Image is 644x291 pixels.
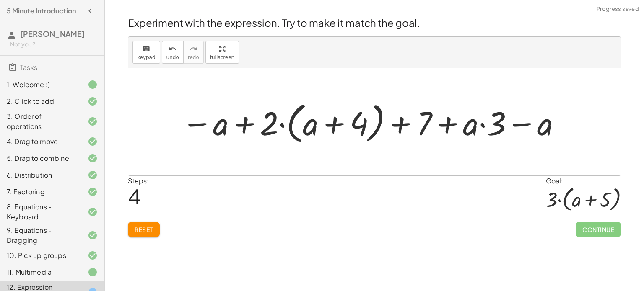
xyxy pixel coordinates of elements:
[7,153,74,163] div: 5. Drag to combine
[20,29,85,39] span: [PERSON_NAME]
[7,80,74,90] div: 1. Welcome :)
[88,153,98,163] i: Task finished and correct.
[88,187,98,197] i: Task finished and correct.
[205,41,239,64] button: fullscreen
[188,54,199,60] span: redo
[546,176,621,186] div: Goal:
[88,230,98,240] i: Task finished and correct.
[7,202,74,222] div: 8. Equations - Keyboard
[132,41,160,64] button: keyboardkeypad
[88,96,98,106] i: Task finished and correct.
[88,116,98,126] i: Task finished and correct.
[88,136,98,147] i: Task finished and correct.
[20,63,37,72] span: Tasks
[162,41,184,64] button: undoundo
[128,176,149,185] label: Steps:
[135,226,153,233] span: Reset
[7,250,74,260] div: 10. Pick up groups
[128,183,140,209] span: 4
[88,267,98,277] i: Task finished.
[88,170,98,180] i: Task finished and correct.
[7,96,74,106] div: 2. Click to add
[7,267,74,277] div: 11. Multimedia
[7,111,74,131] div: 3. Order of operations
[597,5,639,13] span: Progress saved
[7,6,76,16] h4: 5 Minute Introduction
[88,207,98,217] i: Task finished and correct.
[88,80,98,90] i: Task finished.
[169,44,177,54] i: undo
[128,222,160,237] button: Reset
[210,54,234,60] span: fullscreen
[7,170,74,180] div: 6. Distribution
[137,54,156,60] span: keypad
[142,44,150,54] i: keyboard
[190,44,197,54] i: redo
[7,187,74,197] div: 7. Factoring
[88,250,98,260] i: Task finished and correct.
[128,16,420,29] span: Experiment with the expression. Try to make it match the goal.
[7,225,74,245] div: 9. Equations - Dragging
[10,40,98,49] div: Not you?
[183,41,204,64] button: redoredo
[166,54,179,60] span: undo
[7,136,74,147] div: 4. Drag to move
